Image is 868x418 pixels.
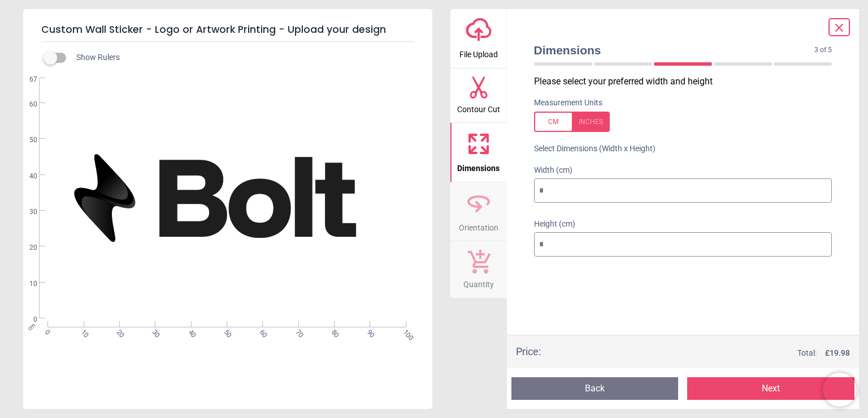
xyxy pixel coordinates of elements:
[534,219,832,230] label: Height (cm)
[830,348,850,357] span: 19.98
[450,9,507,68] button: File Upload
[16,172,37,181] span: 40
[457,99,500,116] span: Contour Cut
[365,328,372,335] span: 90
[814,45,832,55] span: 3 of 5
[459,44,498,61] span: File Upload
[534,165,832,176] label: Width (cm)
[457,157,500,174] span: Dimensions
[42,328,50,335] span: 0
[16,135,37,145] span: 50
[450,182,507,241] button: Orientation
[222,328,229,335] span: 50
[450,241,507,298] button: Quantity
[16,75,37,84] span: 67
[401,328,408,335] span: 100
[27,322,37,332] span: cm
[450,123,507,182] button: Dimensions
[329,328,336,335] span: 80
[293,328,301,335] span: 70
[459,217,498,234] span: Orientation
[16,315,37,325] span: 0
[525,143,656,155] label: Select Dimensions (Width x Height)
[516,344,541,359] div: Price :
[79,328,86,335] span: 10
[50,51,432,65] div: Show Rulers
[257,328,264,335] span: 60
[687,377,854,400] button: Next
[41,18,414,42] h5: Custom Wall Sticker - Logo or Artwork Printing - Upload your design
[823,373,857,407] iframe: Brevo live chat
[114,328,121,335] span: 20
[16,279,37,289] span: 10
[150,328,157,335] span: 30
[511,377,679,400] button: Back
[534,97,602,109] label: Measurement Units
[558,348,850,359] div: Total:
[16,207,37,217] span: 30
[16,243,37,253] span: 20
[450,69,507,123] button: Contour Cut
[534,75,841,88] p: Please select your preferred width and height
[186,328,193,335] span: 40
[825,348,850,359] span: £
[463,274,494,291] span: Quantity
[16,100,37,109] span: 60
[534,42,815,58] span: Dimensions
